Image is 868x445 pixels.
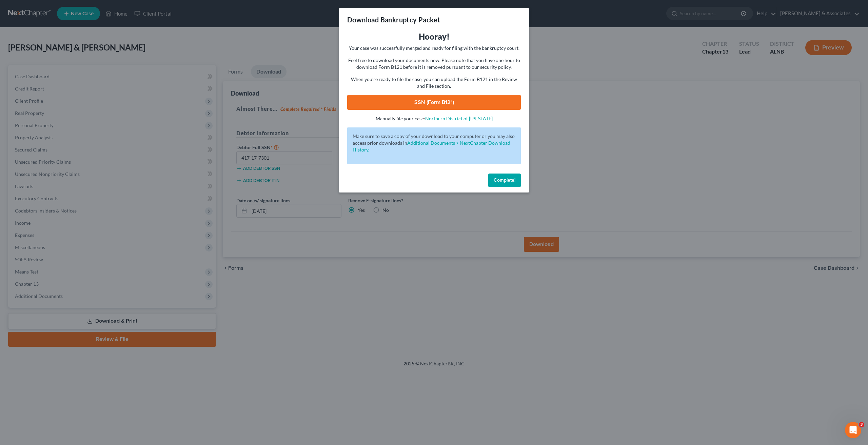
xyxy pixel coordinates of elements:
[425,116,493,121] a: Northern District of [US_STATE]
[494,177,515,183] span: Complete!
[347,76,521,89] p: When you're ready to file the case, you can upload the Form B121 in the Review and File section.
[353,133,515,153] p: Make sure to save a copy of your download to your computer or you may also access prior downloads in
[347,57,521,70] p: Feel free to download your documents now. Please note that you have one hour to download Form B12...
[353,140,510,153] a: Additional Documents > NextChapter Download History.
[347,95,521,110] a: SSN (Form B121)
[488,174,521,187] button: Complete!
[347,115,521,122] p: Manually file your case:
[347,15,440,24] h3: Download Bankruptcy Packet
[347,31,521,42] h3: Hooray!
[845,422,861,438] iframe: Intercom live chat
[859,422,864,427] span: 3
[347,45,521,52] p: Your case was successfully merged and ready for filing with the bankruptcy court.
